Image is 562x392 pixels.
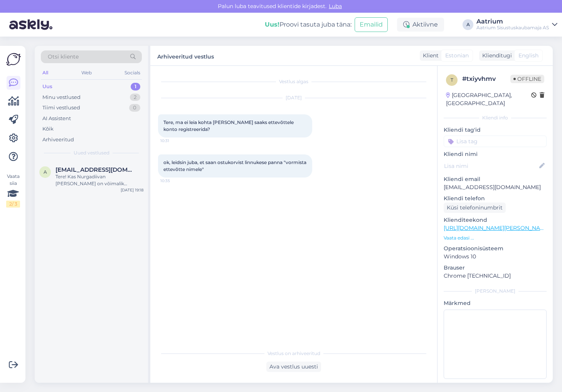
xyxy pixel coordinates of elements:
[44,169,47,175] span: a
[80,68,93,78] div: Web
[444,162,538,170] input: Lisa nimi
[266,362,321,372] div: Ava vestlus uuesti
[131,83,140,90] div: 1
[446,91,531,107] div: [GEOGRAPHIC_DATA], [GEOGRAPHIC_DATA]
[463,19,473,30] div: A
[6,201,20,208] div: 2 / 3
[420,52,439,60] div: Klient
[355,17,388,32] button: Emailid
[42,83,52,90] div: Uus
[158,78,429,85] div: Vestlus algas
[476,18,549,25] div: Aatrium
[6,173,20,208] div: Vaata siia
[444,194,547,203] p: Kliendi telefon
[42,115,71,122] div: AI Assistent
[157,50,214,61] label: Arhiveeritud vestlus
[326,3,344,10] span: Luba
[444,288,547,295] div: [PERSON_NAME]
[48,53,79,61] span: Otsi kliente
[56,166,136,173] span: andryilusk@gmail.com
[479,52,512,60] div: Klienditugi
[130,94,140,101] div: 2
[268,350,320,357] span: Vestlus on arhiveeritud
[444,253,547,261] p: Windows 10
[163,119,295,132] span: Tere, ma ei leia kohta [PERSON_NAME] saaks ettevõttele konto registreerida?
[444,264,547,272] p: Brauser
[6,52,21,67] img: Askly Logo
[397,18,444,32] div: Aktiivne
[444,183,547,191] p: [EMAIL_ADDRESS][DOMAIN_NAME]
[160,138,189,144] span: 10:31
[163,159,308,172] span: ok, leidsin juba, et saan ostukorvist linnukese panna "vormista ettevõtte nimele"
[444,299,547,307] p: Märkmed
[518,52,538,60] span: English
[123,68,142,78] div: Socials
[476,25,549,31] div: Aatrium Sisustuskaubamaja AS
[121,187,143,193] div: [DATE] 19:18
[265,21,279,28] b: Uus!
[510,75,544,83] span: Offline
[444,216,547,224] p: Klienditeekond
[444,126,547,134] p: Kliendi tag'id
[160,178,189,184] span: 10:35
[158,94,429,101] div: [DATE]
[444,235,547,241] p: Vaata edasi ...
[444,136,547,147] input: Lisa tag
[444,150,547,158] p: Kliendi nimi
[74,149,109,156] span: Uued vestlused
[444,245,547,253] p: Operatsioonisüsteem
[451,77,453,83] span: t
[444,203,506,213] div: Küsi telefoninumbrit
[444,272,547,280] p: Chrome [TECHNICAL_ID]
[444,224,550,231] a: [URL][DOMAIN_NAME][PERSON_NAME]
[265,20,352,29] div: Proovi tasuta juba täna:
[42,136,74,144] div: Arhiveeritud
[42,94,81,101] div: Minu vestlused
[444,175,547,183] p: Kliendi email
[42,104,80,112] div: Tiimi vestlused
[42,125,54,133] div: Kõik
[462,74,510,84] div: # txiyvhmv
[41,68,50,78] div: All
[129,104,140,112] div: 0
[444,114,547,121] div: Kliendi info
[56,173,143,187] div: Tere! Kas Nurgadiivan [PERSON_NAME] on võimalik internetist ka teist [PERSON_NAME] materjali tell...
[445,52,469,60] span: Estonian
[476,18,557,31] a: AatriumAatrium Sisustuskaubamaja AS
